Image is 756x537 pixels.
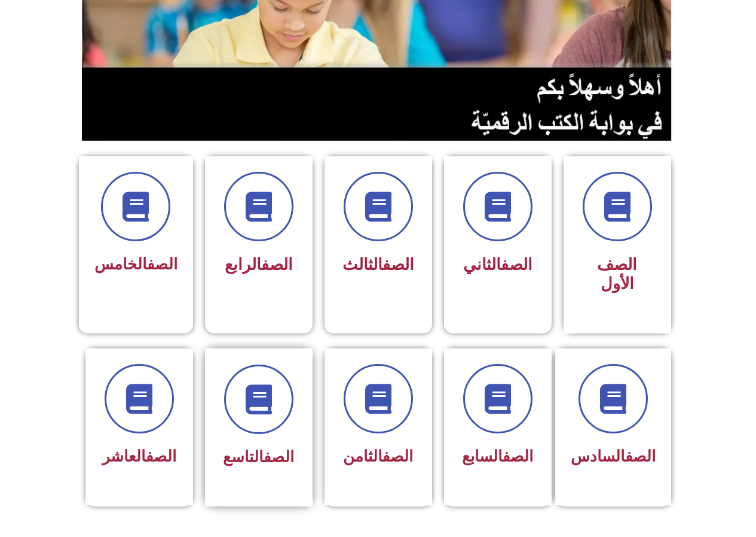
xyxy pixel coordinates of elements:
[147,255,177,273] a: الصف
[343,447,413,465] span: الثامن
[382,447,413,465] a: الصف
[225,255,293,274] span: الرابع
[102,447,176,465] span: العاشر
[625,447,656,465] a: الصف
[261,255,293,274] a: الصف
[501,255,532,274] a: الصف
[463,255,532,274] span: الثاني
[597,255,637,293] span: الصف الأول
[503,447,533,465] a: الصف
[462,447,533,465] span: السابع
[382,255,414,274] a: الصف
[571,447,656,465] span: السادس
[223,448,294,466] span: التاسع
[146,447,176,465] a: الصف
[342,255,414,274] span: الثالث
[94,255,177,273] span: الخامس
[264,448,294,466] a: الصف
